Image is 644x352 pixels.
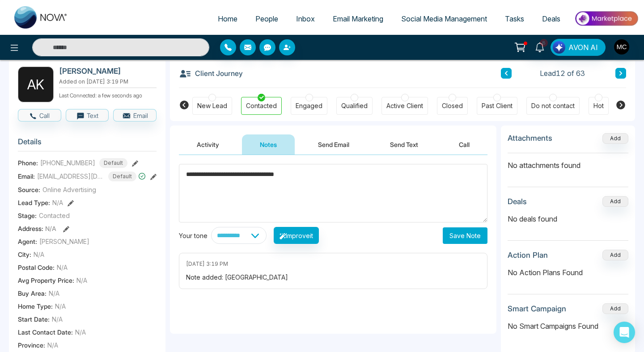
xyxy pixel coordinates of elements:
[508,153,628,171] p: No attachments found
[18,263,55,272] span: Postal Code :
[18,109,61,122] button: Call
[443,227,487,244] button: Save Note
[37,172,104,181] span: [EMAIL_ADDRESS][DOMAIN_NAME]
[508,267,628,278] p: No Action Plans Found
[553,41,565,54] img: Lead Flow
[18,314,50,324] span: Start Date :
[59,67,153,75] h2: [PERSON_NAME]
[18,327,73,337] span: Last Contact Date :
[57,263,68,272] span: N/A
[372,134,436,155] button: Send Text
[386,101,423,110] div: Active Client
[540,39,548,47] span: 8
[540,68,585,79] span: Lead 12 of 63
[18,185,40,194] span: Source:
[18,158,38,168] span: Phone:
[18,198,50,207] span: Lead Type:
[333,14,383,23] span: Email Marketing
[392,10,496,27] a: Social Media Management
[179,134,237,155] button: Activity
[52,198,63,207] span: N/A
[505,14,524,23] span: Tasks
[568,42,598,53] span: AVON AI
[246,10,287,27] a: People
[614,39,629,54] img: User Avatar
[99,158,127,168] span: Default
[179,231,211,240] div: Your tone
[341,101,368,110] div: Qualified
[59,78,157,86] p: Added on [DATE] 3:19 PM
[55,302,66,311] span: N/A
[529,39,551,54] a: 8
[18,302,53,311] span: Home Type :
[551,39,606,56] button: AVON AI
[242,134,295,155] button: Notes
[197,101,227,110] div: New Lead
[52,314,63,324] span: N/A
[508,304,566,313] h3: Smart Campaign
[47,340,58,350] span: N/A
[246,101,277,110] div: Contacted
[14,6,68,29] img: Nova CRM Logo
[18,340,45,350] span: Province :
[614,322,635,343] div: Open Intercom Messenger
[42,185,96,194] span: Online Advertising
[186,260,228,268] span: [DATE] 3:19 PM
[574,8,639,29] img: Market-place.gif
[296,14,315,23] span: Inbox
[108,172,136,181] span: Default
[18,276,74,285] span: Avg Property Price :
[76,276,87,285] span: N/A
[482,101,513,110] div: Past Client
[18,237,37,246] span: Agent:
[602,134,628,142] span: Add
[34,250,44,259] span: N/A
[39,211,70,220] span: Contacted
[18,172,35,181] span: Email:
[300,134,367,155] button: Send Email
[441,134,487,155] button: Call
[218,14,237,23] span: Home
[296,101,322,110] div: Engaged
[39,237,89,246] span: [PERSON_NAME]
[508,251,548,260] h3: Action Plan
[508,197,527,206] h3: Deals
[602,196,628,207] button: Add
[18,250,31,259] span: City :
[593,101,604,110] div: Hot
[18,289,47,298] span: Buy Area :
[542,14,560,23] span: Deals
[18,137,157,151] h3: Details
[508,134,552,142] h3: Attachments
[40,158,95,168] span: [PHONE_NUMBER]
[59,90,157,100] p: Last Connected: a few seconds ago
[179,67,243,80] h3: Client Journey
[508,214,628,224] p: No deals found
[209,10,246,27] a: Home
[324,10,392,27] a: Email Marketing
[75,327,86,337] span: N/A
[18,211,37,220] span: Stage:
[508,321,628,331] p: No Smart Campaigns Found
[66,109,109,122] button: Text
[18,224,56,233] span: Address:
[255,14,278,23] span: People
[113,109,157,122] button: Email
[602,250,628,260] button: Add
[186,272,480,282] div: Note added: [GEOGRAPHIC_DATA]
[45,225,56,232] span: N/A
[274,227,319,244] button: Improveit
[442,101,463,110] div: Closed
[401,14,487,23] span: Social Media Management
[287,10,324,27] a: Inbox
[602,303,628,314] button: Add
[49,289,59,298] span: N/A
[18,67,54,102] div: A K
[533,10,569,27] a: Deals
[496,10,533,27] a: Tasks
[602,133,628,144] button: Add
[531,101,575,110] div: Do not contact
